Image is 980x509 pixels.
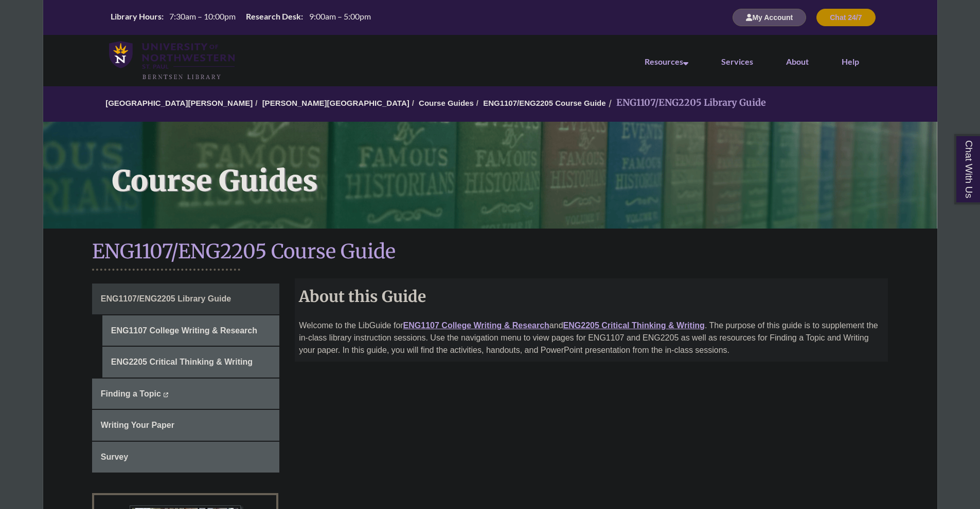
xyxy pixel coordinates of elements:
a: Help [842,56,859,66]
th: Library Hours: [106,11,165,22]
a: ENG1107 College Writing & Research [403,321,549,330]
th: Research Desk: [242,11,305,22]
h1: Course Guides [101,122,937,215]
span: Survey [101,453,128,461]
i: This link opens in a new window [163,392,169,397]
a: Hours Today [106,11,375,25]
span: 9:00am – 5:00pm [309,11,371,21]
a: [GEOGRAPHIC_DATA][PERSON_NAME] [105,99,253,107]
span: ENG1107/ENG2205 Library Guide [101,294,231,303]
h1: ENG1107/ENG2205 Course Guide [92,239,888,266]
span: Finding a Topic [101,389,161,398]
p: Welcome to the LibGuide for and . The purpose of this guide is to supplement the in-class library... [299,319,884,356]
a: Finding a Topic [92,379,279,409]
img: UNWSP Library Logo [109,41,235,81]
a: Survey [92,442,279,473]
a: Chat 24/7 [816,13,875,22]
a: My Account [733,13,806,22]
a: ENG1107/ENG2205 Course Guide [483,99,605,107]
a: Services [721,56,753,66]
a: About [786,56,809,66]
span: Writing Your Paper [101,421,174,429]
a: ENG2205 Critical Thinking & Writing [563,321,705,330]
a: Writing Your Paper [92,410,279,441]
button: Chat 24/7 [816,9,875,26]
button: My Account [733,9,806,26]
a: ENG2205 Critical Thinking & Writing [102,347,279,378]
a: ENG1107/ENG2205 Library Guide [92,284,279,314]
a: [PERSON_NAME][GEOGRAPHIC_DATA] [262,99,409,107]
h2: About this Guide [295,284,888,309]
table: Hours Today [106,11,375,24]
a: ENG1107 College Writing & Research [102,315,279,346]
li: ENG1107/ENG2205 Library Guide [606,96,766,110]
div: Guide Page Menu [92,284,279,473]
a: Resources [645,56,688,66]
a: Course Guides [419,99,474,107]
span: 7:30am – 10:00pm [169,11,236,21]
a: Course Guides [43,122,937,229]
